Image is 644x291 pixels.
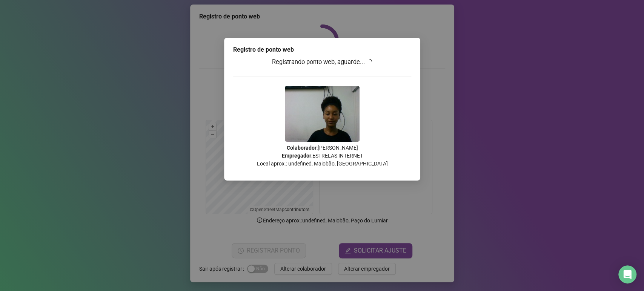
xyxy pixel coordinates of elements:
div: Registro de ponto web [233,45,411,54]
img: 9k= [285,86,360,142]
strong: Colaborador [286,145,316,151]
p: : [PERSON_NAME] : ESTRELAS INTERNET Local aprox.: undefined, Maiobão, [GEOGRAPHIC_DATA] [233,144,411,168]
strong: Empregador [281,153,311,159]
div: Open Intercom Messenger [618,265,636,283]
h3: Registrando ponto web, aguarde... [233,57,411,67]
span: loading [364,57,373,66]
